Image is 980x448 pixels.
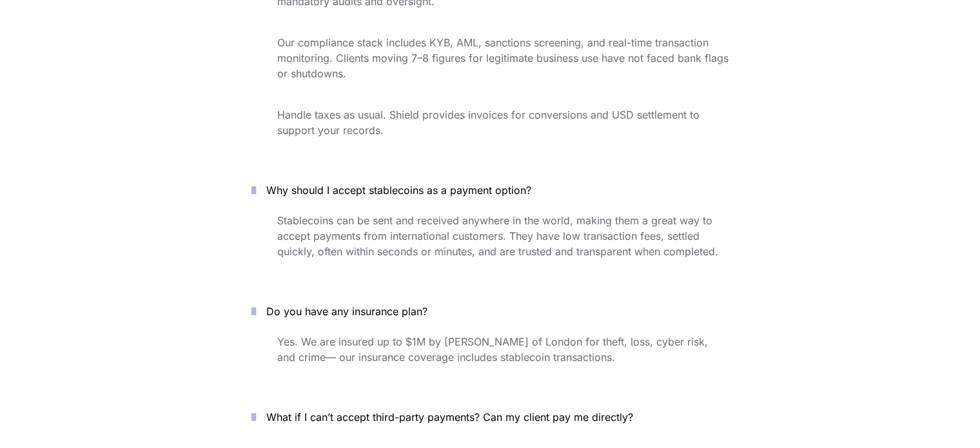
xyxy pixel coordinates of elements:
[232,331,748,387] div: Do you have any insurance plan?
[232,291,748,331] button: Do you have any insurance plan?
[266,305,427,318] span: Do you have any insurance plan?
[232,170,748,210] button: Why should I accept stablecoins as a payment option?
[266,184,531,197] span: Why should I accept stablecoins as a payment option?
[277,335,711,364] span: Yes. We are insured up to $1M by [PERSON_NAME] of London for theft, loss, cyber risk, and crime— ...
[277,36,732,80] span: Our compliance stack includes KYB, AML, sanctions screening, and real-time transaction monitoring...
[232,397,748,437] button: What if I can’t accept third-party payments? Can my client pay me directly?
[277,108,703,137] span: Handle taxes as usual. Shield provides invoices for conversions and USD settlement to support you...
[232,210,748,281] div: Why should I accept stablecoins as a payment option?
[266,411,633,424] span: What if I can’t accept third-party payments? Can my client pay me directly?
[277,214,718,258] span: Stablecoins can be sent and received anywhere in the world, making them a great way to accept pay...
